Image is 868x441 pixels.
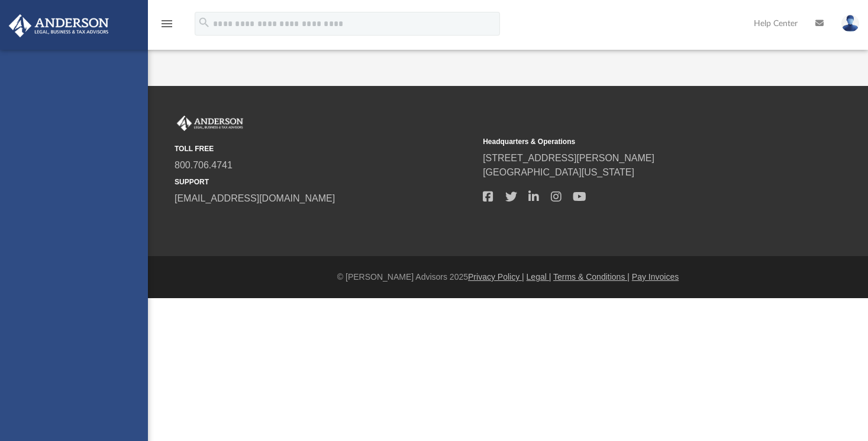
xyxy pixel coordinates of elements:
a: menu [160,23,174,31]
a: 800.706.4741 [175,160,233,170]
a: [STREET_ADDRESS][PERSON_NAME] [483,153,654,163]
a: Privacy Policy | [468,272,524,282]
img: User Pic [841,15,859,32]
img: Anderson Advisors Platinum Portal [5,14,112,37]
i: menu [160,17,174,31]
a: Terms & Conditions | [553,272,630,282]
small: SUPPORT [175,177,475,187]
img: Anderson Advisors Platinum Portal [175,116,246,131]
a: [GEOGRAPHIC_DATA][US_STATE] [483,167,634,177]
a: Legal | [527,272,551,282]
a: Pay Invoices [632,272,679,282]
i: search [198,16,211,29]
a: [EMAIL_ADDRESS][DOMAIN_NAME] [175,193,335,203]
small: TOLL FREE [175,143,475,154]
div: © [PERSON_NAME] Advisors 2025 [148,271,868,283]
small: Headquarters & Operations [483,136,783,147]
